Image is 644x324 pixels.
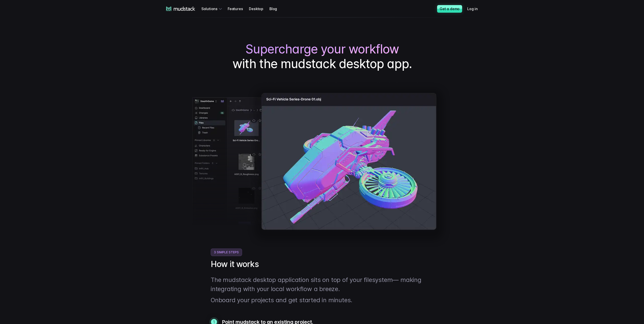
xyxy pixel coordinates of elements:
img: Screenshot of mudstack desktop app [192,81,452,249]
span: Supercharge your workflow [245,42,399,56]
h2: How it works [211,259,433,269]
span: Art team size [84,42,108,46]
a: Get a demo [437,5,462,13]
a: Blog [269,4,283,13]
span: 3 Simple Steps [211,249,242,256]
span: Work with outsourced artists? [6,92,59,96]
div: Solutions [201,4,224,13]
p: Onboard your projects and get started in minutes. [211,296,433,305]
span: Last name [84,0,103,5]
a: Log in [467,4,484,13]
a: Features [228,4,249,13]
a: mudstack logo [166,7,195,11]
a: Desktop [249,4,269,13]
h1: with the mudstack desktop app. [166,42,478,71]
p: The mudstack desktop application sits on top of your filesystem— making integrating with your loc... [211,275,433,294]
span: Job title [84,21,98,25]
input: Work with outsourced artists? [1,92,5,95]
